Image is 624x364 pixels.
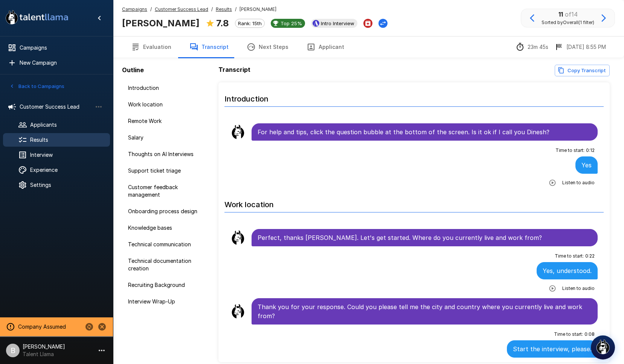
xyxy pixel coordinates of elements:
[230,230,246,245] img: llama_clean.png
[122,180,209,202] div: Customer feedback management
[122,147,209,161] div: Thoughts on AI Interviews
[258,233,592,242] p: Perfect, thanks [PERSON_NAME]. Let's get started. Where do you currently live and work from?
[230,304,246,319] img: llama_clean.png
[586,147,595,154] span: 0 : 12
[258,302,592,320] p: Thank you for your response. Could you please tell me the city and country where you currently li...
[585,252,595,260] span: 0 : 22
[313,20,319,27] img: ashbyhq_logo.jpeg
[566,43,606,51] p: [DATE] 8:55 PM
[558,11,563,18] b: 11
[128,257,203,272] span: Technical documentation creation
[128,298,203,305] span: Interview Wrap-Up
[513,344,592,353] p: Start the interview, please.
[122,114,209,128] div: Remote Work
[311,19,357,28] div: View profile in Ashby
[211,6,213,13] span: /
[128,184,203,199] span: Customer feedback management
[555,252,584,260] span: Time to start :
[318,20,357,26] span: Intro Interview
[128,101,203,108] span: Work location
[555,65,610,76] button: Copy transcript
[581,161,592,170] p: Yes
[122,278,209,292] div: Recruiting Background
[224,87,604,107] h6: Introduction
[122,6,147,12] u: Campaigns
[122,205,209,218] div: Onboarding process design
[595,339,610,354] img: logo_glasses@2x.png
[565,11,578,18] span: of 14
[378,19,388,28] button: Change Stage
[258,127,592,136] p: For help and tips, click the question bubble at the bottom of the screen. Is it ok if I call you ...
[128,117,203,125] span: Remote Work
[122,295,209,308] div: Interview Wrap-Up
[278,20,305,26] span: Top 25%
[155,6,208,12] u: Customer Success Lead
[122,254,209,275] div: Technical documentation creation
[235,20,264,26] span: Rank: 15th
[122,36,180,58] button: Evaluation
[218,66,250,73] b: Transcript
[128,167,203,174] span: Support ticket triage
[216,6,232,12] u: Results
[128,134,203,141] span: Salary
[562,285,595,292] span: Listen to audio
[240,6,276,13] span: [PERSON_NAME]
[562,179,595,187] span: Listen to audio
[122,66,144,74] b: Outline
[180,36,238,58] button: Transcript
[224,193,604,212] h6: Work location
[542,19,594,26] span: Sorted by Overall (1 filter)
[298,36,353,58] button: Applicant
[122,238,209,251] div: Technical communication
[122,164,209,177] div: Support ticket triage
[128,241,203,248] span: Technical communication
[235,6,236,13] span: /
[122,221,209,235] div: Knowledge bases
[122,81,209,95] div: Introduction
[216,18,229,29] b: 7.8
[543,266,592,275] p: Yes, understood.
[122,131,209,144] div: Salary
[150,6,152,13] span: /
[128,281,203,289] span: Recruiting Background
[363,19,372,28] button: Archive Applicant
[122,18,200,29] b: [PERSON_NAME]
[528,43,548,51] p: 23m 45s
[230,124,246,140] img: llama_clean.png
[128,150,203,158] span: Thoughts on AI Interviews
[584,331,595,338] span: 0 : 08
[554,331,583,338] span: Time to start :
[238,36,298,58] button: Next Steps
[554,42,606,52] div: The date and time when the interview was completed
[122,98,209,111] div: Work location
[516,42,548,52] div: The time between starting and completing the interview
[128,208,203,215] span: Onboarding process design
[555,147,584,154] span: Time to start :
[128,84,203,92] span: Introduction
[128,224,203,232] span: Knowledge bases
